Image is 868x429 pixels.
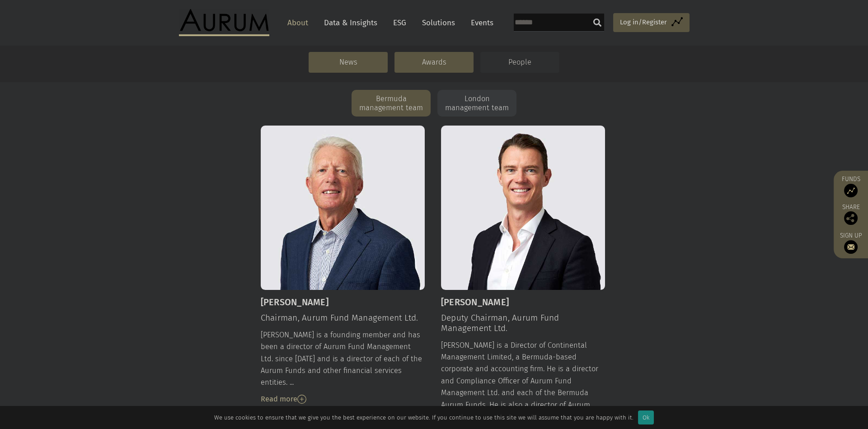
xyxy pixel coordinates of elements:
a: Awards [394,52,474,73]
div: London management team [437,90,516,117]
img: Read More [297,395,306,404]
img: Aurum [179,9,269,36]
a: People [480,52,559,73]
img: Access Funds [844,184,858,197]
h3: [PERSON_NAME] [261,297,425,308]
div: [PERSON_NAME] is a founding member and has been a director of Aurum Fund Management Ltd. since [D... [261,329,425,405]
a: Sign up [838,232,863,254]
img: Share this post [844,211,858,225]
a: Funds [838,175,863,197]
h3: [PERSON_NAME] [441,297,605,308]
a: News [309,52,388,73]
a: Data & Insights [319,14,382,31]
h4: Chairman, Aurum Fund Management Ltd. [261,313,425,323]
div: Read more [261,393,425,405]
div: Bermuda management team [352,90,431,117]
a: About [283,14,313,31]
input: Submit [588,14,606,32]
img: Sign up to our newsletter [844,240,858,254]
span: Log in/Register [620,17,667,28]
a: ESG [389,14,411,31]
div: Ok [638,410,654,424]
div: Share [838,204,863,225]
a: Events [466,14,493,31]
h4: Deputy Chairman, Aurum Fund Management Ltd. [441,313,605,334]
a: Log in/Register [613,13,690,32]
a: Solutions [418,14,460,31]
